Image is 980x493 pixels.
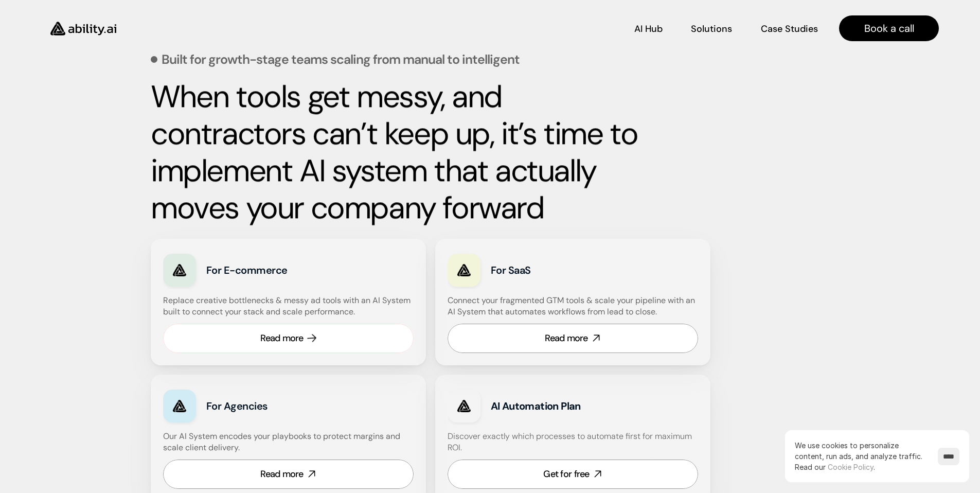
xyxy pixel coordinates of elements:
nav: Main navigation [131,15,939,41]
a: Read more [163,460,414,489]
a: Cookie Policy [828,463,874,471]
strong: AI Automation Plan [491,399,581,413]
div: Read more [260,468,304,481]
strong: When tools get messy, and contractors can’t keep up, it’s time to implement AI system that actual... [151,76,645,228]
div: Read more [545,332,588,345]
a: Get for free [448,460,698,489]
a: Read more [163,324,414,353]
span: Read our . [795,463,875,471]
h4: Replace creative bottlenecks & messy ad tools with an AI System built to connect your stack and s... [163,295,411,318]
p: Case Studies [761,23,818,36]
div: Get for free [543,468,589,481]
h4: Discover exactly which processes to automate first for maximum ROI. [448,431,698,454]
p: Solutions [691,23,732,36]
a: AI Hub [634,20,663,38]
h4: Connect your fragmented GTM tools & scale your pipeline with an AI System that automates workflow... [448,295,703,318]
p: Built for growth-stage teams scaling from manual to intelligent [162,53,520,66]
h3: For Agencies [206,399,347,413]
h3: For E-commerce [206,263,347,277]
div: Read more [260,332,304,345]
p: Book a call [864,21,914,36]
a: Book a call [839,15,939,41]
a: Read more [448,324,698,353]
a: Solutions [691,20,732,38]
h3: For SaaS [491,263,631,277]
a: Case Studies [760,20,818,38]
p: AI Hub [634,23,663,36]
h4: Our AI System encodes your playbooks to protect margins and scale client delivery. [163,431,414,454]
p: We use cookies to personalize content, run ads, and analyze traffic. [795,440,928,472]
